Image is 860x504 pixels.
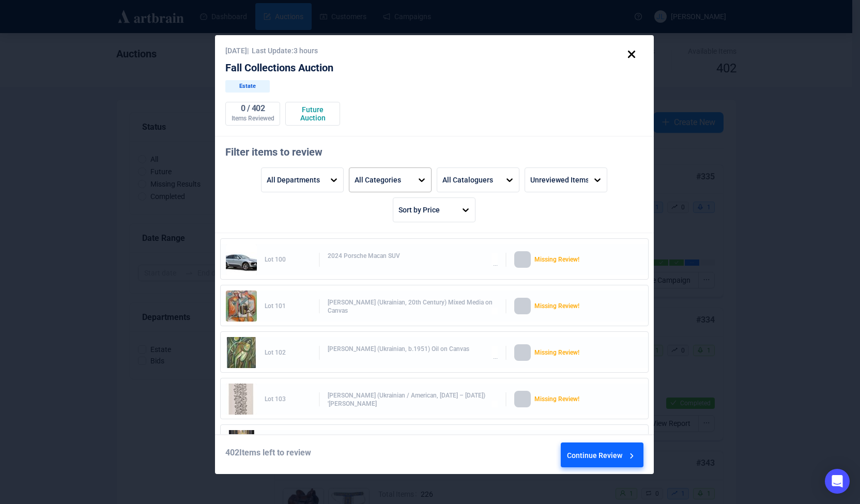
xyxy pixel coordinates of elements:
[225,45,643,56] div: [DATE] | Last Update: 3 hours
[225,147,643,162] div: Filter items to review
[328,298,498,314] div: [PERSON_NAME] (Ukrainian, 20th Century) Mixed Media on Canvas
[328,391,498,407] div: [PERSON_NAME] (Ukrainian / American, [DATE] – [DATE]) '[PERSON_NAME]
[226,102,280,115] div: 0 / 402
[265,345,311,361] div: Lot 102
[267,171,320,189] div: All Departments
[225,62,643,74] div: Fall Collections Auction
[534,298,618,314] div: Missing Review!
[226,115,280,123] div: Items Reviewed
[398,201,440,219] div: Sort by Price
[265,298,311,314] div: Lot 101
[226,337,257,368] img: 102_1.jpg
[328,345,498,361] div: [PERSON_NAME] (Ukrainian, b.1951) Oil on Canvas
[355,171,401,189] div: All Categories
[442,171,493,189] div: All Cataloguers
[265,391,311,407] div: Lot 103
[328,252,498,268] div: 2024 Porsche Macan SUV
[561,442,643,467] button: Continue Review
[225,448,346,461] div: 402 Items left to review
[534,344,618,361] div: Missing Review!
[226,291,257,322] img: 101_1.jpg
[265,252,311,268] div: Lot 100
[226,384,257,415] img: 103_1.jpg
[290,105,335,122] div: Future Auction
[825,469,850,494] div: Open Intercom Messenger
[226,244,257,275] img: 100_1.jpg
[567,443,637,471] div: Continue Review
[534,251,618,268] div: Missing Review!
[530,171,589,189] div: Unreviewed Items
[534,391,618,407] div: Missing Review!
[226,430,257,461] img: 104_1.jpg
[225,80,270,93] div: Estate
